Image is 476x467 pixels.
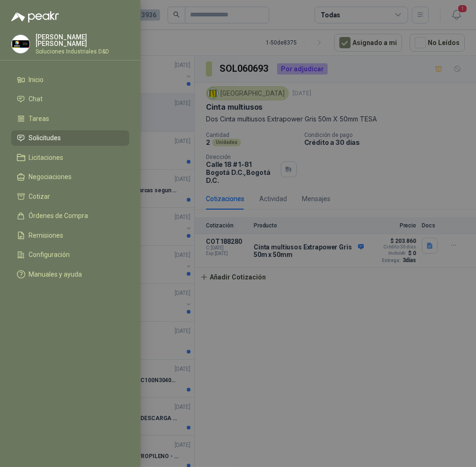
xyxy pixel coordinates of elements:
[11,227,129,243] a: Remisiones
[11,11,59,23] img: Logo peakr
[11,247,129,263] a: Configuración
[29,115,50,122] span: Tareas
[11,72,129,88] a: Inicio
[36,34,129,47] p: [PERSON_NAME] [PERSON_NAME]
[11,91,129,107] a: Chat
[29,76,44,83] span: Inicio
[29,251,70,258] span: Configuración
[29,154,64,161] span: Licitaciones
[29,193,51,200] span: Cotizar
[11,208,129,224] a: Órdenes de Compra
[11,266,129,282] a: Manuales y ayuda
[36,49,129,54] p: Soluciones Industriales D&D
[12,35,29,53] img: Company Logo
[11,150,129,166] a: Licitaciones
[29,95,43,103] span: Chat
[11,169,129,185] a: Negociaciones
[29,212,88,219] span: Órdenes de Compra
[29,173,72,181] span: Negociaciones
[29,271,82,278] span: Manuales y ayuda
[29,134,61,142] span: Solicitudes
[11,188,129,204] a: Cotizar
[11,111,129,127] a: Tareas
[29,232,64,239] span: Remisiones
[11,130,129,146] a: Solicitudes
